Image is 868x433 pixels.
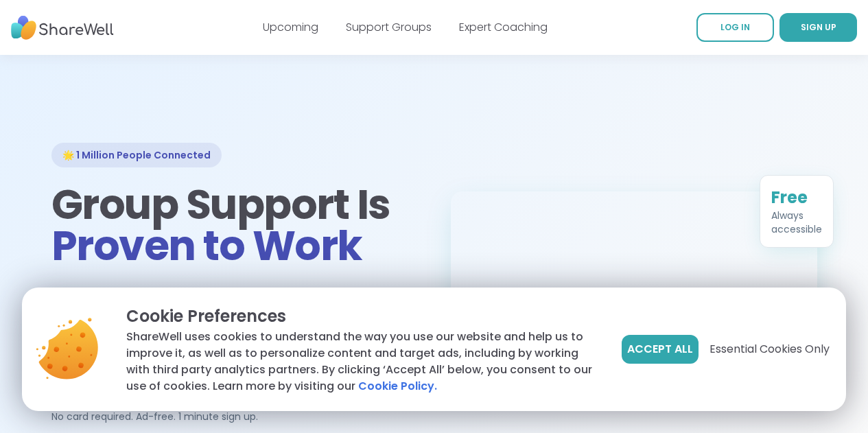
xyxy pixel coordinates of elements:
[720,21,750,33] span: LOG IN
[51,143,222,167] div: 🌟 1 Million People Connected
[709,341,830,358] span: Essential Cookies Only
[358,378,437,395] a: Cookie Policy.
[126,304,600,329] p: Cookie Preferences
[622,335,699,364] button: Accept All
[51,184,418,266] h1: Group Support Is
[779,13,857,42] a: SIGN UP
[801,21,836,33] span: SIGN UP
[627,341,693,358] span: Accept All
[263,19,318,35] a: Upcoming
[771,209,822,236] div: Always accessible
[459,19,548,35] a: Expert Coaching
[696,13,774,42] a: LOG IN
[51,217,362,274] span: Proven to Work
[126,329,600,395] p: ShareWell uses cookies to understand the way you use our website and help us to improve it, as we...
[771,187,822,209] div: Free
[51,410,418,423] p: No card required. Ad-free. 1 minute sign up.
[11,9,114,47] img: ShareWell Nav Logo
[346,19,432,35] a: Support Groups
[51,283,418,327] h2: Find hundreds of live online support groups each week.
